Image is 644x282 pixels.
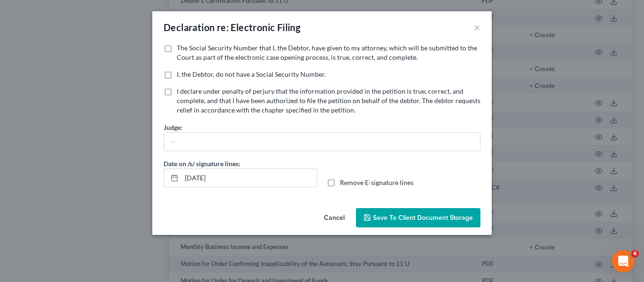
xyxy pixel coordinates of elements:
[182,169,317,187] input: MM/DD/YYYY
[340,178,413,186] span: Remove E-signature lines
[612,250,635,273] iframe: Intercom live chat
[373,214,473,222] span: Save to Client Document Storage
[177,44,477,61] span: The Social Security Number that I, the Debtor, have given to my attorney, which will be submitted...
[316,209,352,228] button: Cancel
[164,159,240,169] label: Date on /s/ signature lines:
[164,122,182,132] label: Judge:
[631,250,639,258] span: 6
[356,208,480,228] button: Save to Client Document Storage
[177,87,480,114] span: I declare under penalty of perjury that the information provided in the petition is true, correct...
[164,21,300,34] div: Declaration re: Electronic Filing
[164,133,480,151] input: --
[177,70,326,78] span: I, the Debtor, do not have a Social Security Number.
[474,22,480,33] button: ×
